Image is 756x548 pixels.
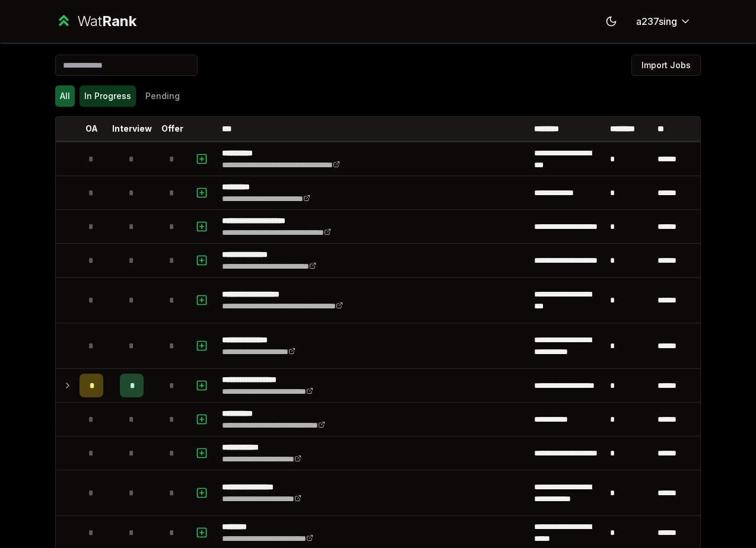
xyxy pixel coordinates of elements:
span: a237sing [636,14,677,28]
div: Wat [77,12,136,31]
a: WatRank [55,12,136,31]
p: OA [85,123,98,135]
p: Offer [161,123,183,135]
button: In Progress [80,85,136,107]
p: Interview [112,123,152,135]
button: Import Jobs [631,55,701,76]
span: Rank [102,12,136,30]
button: a237sing [627,11,701,32]
button: Pending [141,85,185,107]
button: All [55,85,75,107]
